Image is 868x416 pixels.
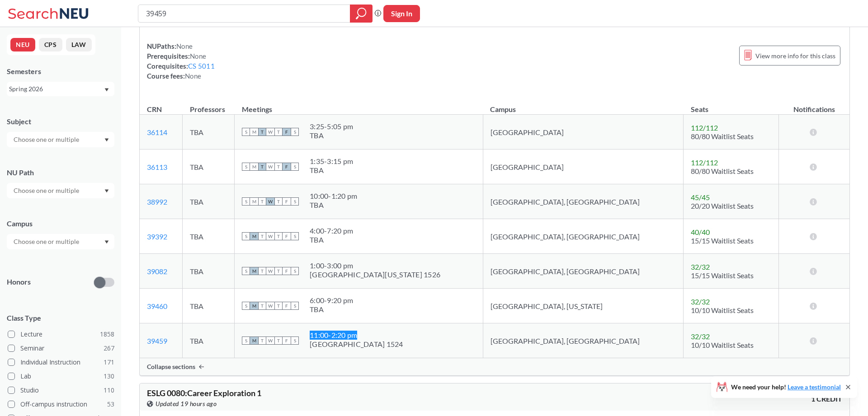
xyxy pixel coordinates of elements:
span: 1858 [100,329,114,339]
span: 80/80 Waitlist Seats [691,132,754,140]
div: TBA [310,201,357,210]
a: 39082 [147,267,167,276]
span: Collapse sections [147,363,195,371]
p: Honors [7,277,31,287]
span: View more info for this class [755,50,835,61]
th: Campus [483,95,684,115]
span: S [242,337,250,345]
span: M [250,302,258,310]
span: T [274,267,283,275]
td: [GEOGRAPHIC_DATA], [GEOGRAPHIC_DATA] [483,323,684,358]
span: None [176,42,193,50]
span: W [266,163,274,171]
td: [GEOGRAPHIC_DATA] [483,115,684,150]
span: S [291,163,299,171]
th: Seats [684,95,778,115]
svg: magnifying glass [356,7,367,20]
span: T [258,267,266,275]
span: F [283,267,291,275]
td: TBA [183,254,235,289]
a: 36114 [147,128,167,136]
input: Class, professor, course number, "phrase" [145,6,344,21]
label: Off-campus instruction [8,398,114,410]
span: S [242,197,250,206]
span: 10/10 Waitlist Seats [691,341,754,349]
span: S [242,163,250,171]
span: W [266,128,274,136]
td: [GEOGRAPHIC_DATA], [GEOGRAPHIC_DATA] [483,254,684,289]
span: W [266,267,274,275]
span: S [291,232,299,240]
span: 130 [104,371,114,381]
div: Collapse sections [140,358,849,375]
td: TBA [183,115,235,150]
span: W [266,337,274,345]
span: F [283,128,291,136]
span: S [291,337,299,345]
a: 38992 [147,197,167,206]
td: [GEOGRAPHIC_DATA], [GEOGRAPHIC_DATA] [483,219,684,254]
span: T [274,337,283,345]
span: 53 [107,399,114,409]
div: TBA [310,131,353,140]
div: magnifying glass [350,5,373,23]
span: 32 / 32 [691,297,710,306]
div: Dropdown arrow [7,234,114,249]
div: TBA [310,305,353,314]
div: 6:00 - 9:20 pm [310,296,353,305]
label: Studio [8,384,114,396]
div: Subject [7,117,114,126]
label: Lecture [8,328,114,340]
td: [GEOGRAPHIC_DATA], [GEOGRAPHIC_DATA] [483,184,684,219]
svg: Dropdown arrow [104,88,109,92]
span: 80/80 Waitlist Seats [691,167,754,175]
td: TBA [183,184,235,219]
span: S [291,267,299,275]
span: S [291,128,299,136]
div: TBA [310,166,353,175]
label: Seminar [8,342,114,354]
label: Lab [8,370,114,382]
div: NUPaths: Prerequisites: Corequisites: Course fees: [147,41,215,81]
span: 40 / 40 [691,228,710,236]
span: 32 / 32 [691,332,710,341]
div: NU Path [7,168,114,178]
div: 3:25 - 5:05 pm [310,122,353,131]
div: 1:35 - 3:15 pm [310,157,353,166]
div: [GEOGRAPHIC_DATA][US_STATE] 1526 [310,270,440,279]
span: S [291,302,299,310]
span: M [250,337,258,345]
span: 110 [104,385,114,395]
span: M [250,197,258,206]
span: S [291,197,299,206]
span: 45 / 45 [691,193,710,201]
span: T [258,128,266,136]
div: TBA [310,235,353,244]
span: S [242,302,250,310]
span: M [250,163,258,171]
span: 1 CREDIT [811,394,842,404]
td: TBA [183,323,235,358]
span: T [258,197,266,206]
span: 10/10 Waitlist Seats [691,306,754,314]
span: 15/15 Waitlist Seats [691,236,754,245]
span: T [258,163,266,171]
span: 171 [104,357,114,367]
label: Individual Instruction [8,356,114,368]
div: Dropdown arrow [7,183,114,198]
span: S [242,128,250,136]
span: 20/20 Waitlist Seats [691,201,754,210]
th: Professors [183,95,235,115]
div: [GEOGRAPHIC_DATA] 1524 [310,340,403,349]
span: ESLG 0080 : Career Exploration 1 [147,388,261,398]
span: S [242,267,250,275]
a: 39392 [147,232,167,241]
span: F [283,197,291,206]
button: Sign In [383,5,420,22]
span: W [266,302,274,310]
button: CPS [39,38,62,51]
span: M [250,267,258,275]
div: 11:00 - 2:20 pm [310,331,403,340]
svg: Dropdown arrow [104,138,109,142]
span: S [242,232,250,240]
